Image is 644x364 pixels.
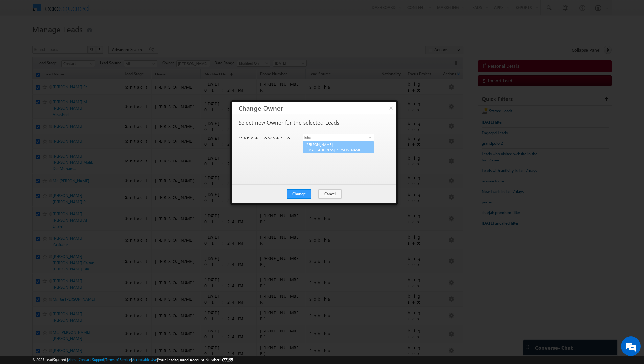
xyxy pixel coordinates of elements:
[287,189,311,199] button: Change
[223,357,233,362] span: 77195
[89,202,119,211] em: Start Chat
[239,102,396,114] h3: Change Owner
[68,357,78,362] a: About
[239,135,298,141] p: Change owner of 50 leads to
[239,120,339,126] p: Select new Owner for the selected Leads
[303,134,374,141] input: Type to Search
[303,141,374,154] a: [PERSON_NAME]
[386,102,396,114] button: ×
[32,357,233,363] span: © 2025 LeadSquared | | | | |
[11,34,28,43] img: d_60004797649_company_0_60004797649
[158,357,233,362] span: Your Leadsquared Account Number is
[318,189,342,199] button: Cancel
[34,34,110,43] div: Chat with us now
[79,357,104,362] a: Contact Support
[9,61,120,197] textarea: Type your message and hit 'Enter'
[105,357,131,362] a: Terms of Service
[305,147,364,152] span: [EMAIL_ADDRESS][PERSON_NAME][DOMAIN_NAME]
[365,134,373,141] a: Show All Items
[132,357,157,362] a: Acceptable Use
[108,3,124,19] div: Minimize live chat window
